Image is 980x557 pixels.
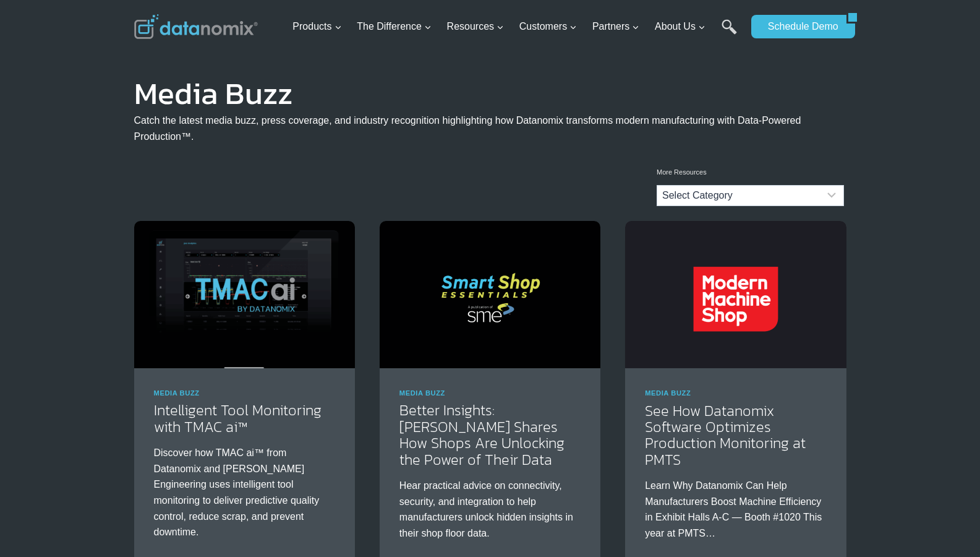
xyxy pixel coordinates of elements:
[357,19,432,35] span: The Difference
[519,19,577,35] span: Customers
[154,445,335,540] p: Discover how TMAC ai™ from Datanomix and [PERSON_NAME] Engineering uses intelligent tool monitori...
[722,19,737,47] a: Search
[399,399,565,470] a: Better Insights: [PERSON_NAME] Shares How Shops Are Unlocking the Power of Their Data
[134,84,846,103] h1: Media Buzz
[645,400,806,470] a: See How Datanomix Software Optimizes Production Monitoring at PMTS
[645,478,826,541] p: Learn Why Datanomix Can Help Manufacturers Boost Machine Efficiency in Exhibit Halls A-C — Booth ...
[645,389,691,397] a: Media Buzz
[751,15,846,38] a: Schedule Demo
[134,113,846,144] p: Catch the latest media buzz, press coverage, and industry recognition highlighting how Datanomix ...
[657,167,844,178] p: More Resources
[592,19,639,35] span: Partners
[288,7,745,47] nav: Primary Navigation
[154,389,200,397] a: Media Buzz
[380,221,600,368] img: Datanomix and Smart Shop Essentials
[134,221,355,368] img: Intelligent Tool Monitoring with TMAC ai™
[399,478,581,541] p: Hear practical advice on connectivity, security, and integration to help manufacturers unlock hid...
[399,389,445,397] a: Media Buzz
[447,19,504,35] span: Resources
[134,14,258,39] img: Datanomix
[292,19,341,35] span: Products
[625,221,846,368] img: Modern Machine Shop
[154,399,322,437] a: Intelligent Tool Monitoring with TMAC ai™
[655,19,705,35] span: About Us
